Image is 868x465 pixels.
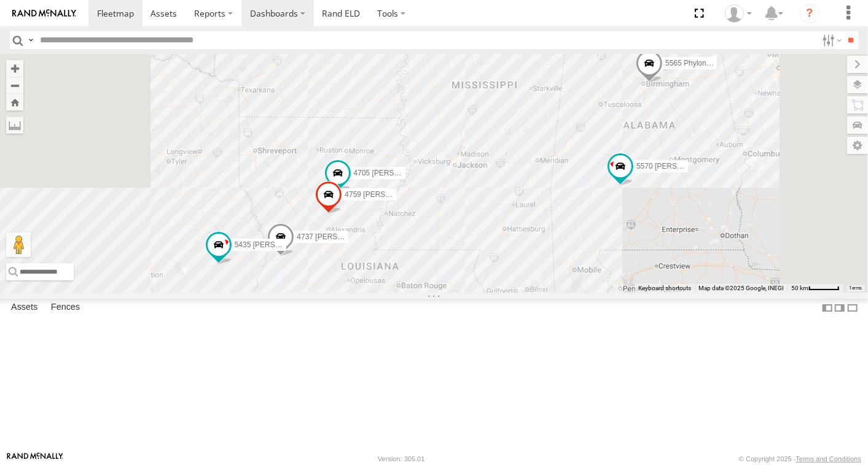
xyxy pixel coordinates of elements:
span: Map data ©2025 Google, INEGI [698,285,784,291]
span: 50 km [791,285,808,291]
img: rand-logo.svg [12,9,76,18]
button: Map Scale: 50 km per 47 pixels [788,284,843,293]
button: Keyboard shortcuts [638,284,691,293]
label: Dock Summary Table to the Right [834,299,846,317]
button: Zoom out [6,77,23,94]
span: 5565 Phylon [PERSON_NAME] [665,59,769,67]
i: ? [800,4,819,23]
button: Zoom in [6,60,23,77]
span: 5435 [PERSON_NAME] [234,240,313,249]
label: Measure [6,117,23,134]
div: © Copyright 2025 - [739,455,861,463]
label: Search Query [26,31,36,49]
div: Scott Ambler [721,4,756,23]
label: Search Filter Options [818,31,844,49]
label: Fences [45,299,86,317]
span: 4737 [PERSON_NAME] [297,233,376,241]
button: Drag Pegman onto the map to open Street View [6,233,31,257]
a: Visit our Website [7,453,63,465]
span: 4759 [PERSON_NAME] [345,190,424,199]
label: Map Settings [847,137,868,154]
label: Assets [5,299,44,317]
div: Version: 305.01 [378,455,424,463]
button: Zoom Home [6,94,23,110]
label: Hide Summary Table [846,299,859,317]
a: Terms and Conditions [796,455,861,463]
span: 4705 [PERSON_NAME] [353,169,432,177]
a: Terms [850,285,862,290]
span: 5570 [PERSON_NAME] [636,161,716,170]
label: Dock Summary Table to the Left [821,299,834,317]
